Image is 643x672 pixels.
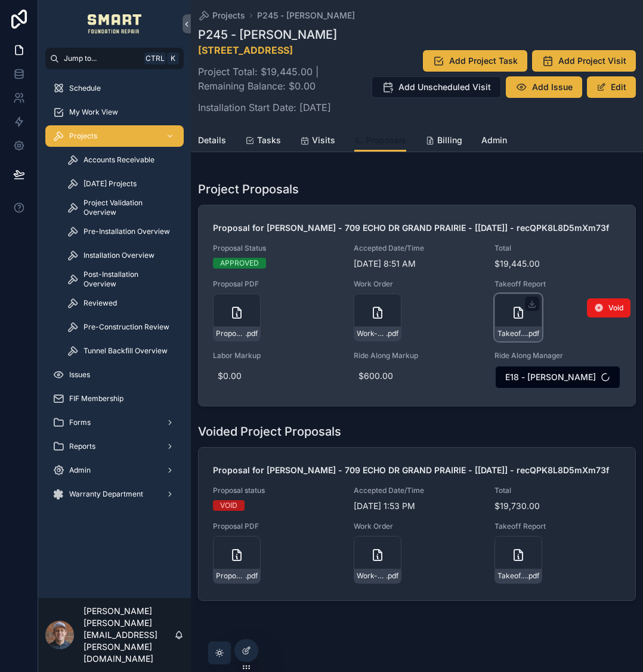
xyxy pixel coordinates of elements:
a: Reviewed [60,292,184,314]
div: APPROVED [220,258,259,269]
span: Details [198,134,226,146]
a: Installation Overview [60,245,184,266]
span: Ride Along Markup [354,351,480,360]
div: scrollable content [38,69,191,520]
a: Pre-Installation Overview [60,221,184,242]
span: $0.00 [218,370,335,382]
h1: Project Proposals [198,181,299,198]
a: Proposal for [PERSON_NAME] - 709 ECHO DR GRAND PRAIRIE - [[DATE]] - recQPK8L8D5mXm73fProposal Sta... [199,205,635,406]
span: Add Project Visit [558,55,626,67]
span: $600.00 [358,370,475,382]
a: Proposal for [PERSON_NAME] - 709 ECHO DR GRAND PRAIRIE - [[DATE]] - recQPK8L8D5mXm73fProposal sta... [199,448,635,600]
span: .pdf [245,329,258,338]
span: Ctrl [144,53,166,64]
a: Project Validation Overview [60,197,184,218]
a: Projects [45,125,184,147]
p: Project Total: $19,445.00 | Remaining Balance: $0.00 [198,64,341,93]
span: Add Issue [532,81,573,93]
a: FIF Membership [45,388,184,409]
span: Jump to... [64,54,140,63]
span: Projects [69,131,97,141]
span: Takeoff Report [494,522,621,531]
span: Admin [69,466,91,475]
strong: [STREET_ADDRESS] [198,44,293,56]
span: Issues [69,370,90,380]
strong: Proposal for [PERSON_NAME] - 709 ECHO DR GRAND PRAIRIE - [[DATE]] - recQPK8L8D5mXm73f [213,465,609,475]
span: Accepted Date/Time [354,243,480,253]
a: Visits [300,130,335,153]
span: Installation Overview [84,251,154,260]
span: Accounts Receivable [84,155,154,165]
span: FIF Membership [69,394,123,403]
a: Warranty Department [45,483,184,505]
span: My Work View [69,107,118,117]
span: Work Order [354,522,480,531]
span: Pre-Installation Overview [84,227,170,236]
a: Forms [45,412,184,433]
button: Add Issue [506,76,582,98]
span: Total [494,243,621,253]
a: Proposals [354,130,406,152]
a: Proposal-for-[PERSON_NAME]---709-ECHO-DR-GRAND-PRAIRIE---[[DATE]]---recQPK8L8D5mXm73f.pdf [213,294,261,341]
h1: Voided Project Proposals [198,423,341,440]
span: Visits [312,134,335,146]
span: Pre-Construction Review [84,322,169,332]
a: Reports [45,436,184,457]
span: E18 - [PERSON_NAME] [505,371,596,383]
button: Add Project Task [423,50,527,72]
span: K [168,54,178,63]
span: .pdf [527,329,539,338]
a: My Work View [45,101,184,123]
button: Select Button [495,366,620,389]
a: Pre-Construction Review [60,316,184,338]
span: Work-Order---Drawing-1 [357,329,386,338]
a: [DATE] Projects [60,173,184,195]
span: Reviewed [84,298,117,308]
a: Admin [481,130,507,153]
span: .pdf [386,571,398,581]
span: Proposal Status [213,243,339,253]
a: Issues [45,364,184,386]
h1: P245 - [PERSON_NAME] [198,26,341,43]
span: Takeoff Report [494,279,621,289]
span: Proposal status [213,486,339,495]
p: Installation Start Date: [DATE] [198,100,341,115]
span: Forms [69,418,91,427]
div: VOID [220,500,237,511]
span: Project Validation Overview [84,198,172,217]
span: .pdf [386,329,398,338]
span: Proposal-for-[PERSON_NAME]---709-ECHO-DR-GRAND-PRAIRIE---[[DATE]]---recQPK8L8D5mXm73f [216,329,245,338]
span: Proposal PDF [213,279,339,289]
span: Tunnel Backfill Overview [84,346,168,356]
span: Proposal-for-[PERSON_NAME]---709-ECHO-DR-GRAND-PRAIRIE---[[DATE]]---recQPK8L8D5mXm73f [216,571,245,581]
a: Projects [198,10,245,21]
p: [PERSON_NAME] [PERSON_NAME][EMAIL_ADDRESS][PERSON_NAME][DOMAIN_NAME] [84,605,174,665]
button: Jump to...CtrlK [45,48,184,69]
span: Labor Markup [213,351,339,360]
button: Edit [587,76,636,98]
span: Schedule [69,84,101,93]
span: Add Unscheduled Visit [398,81,491,93]
span: [DATE] 1:53 PM [354,500,480,512]
span: Void [608,303,623,313]
img: App logo [88,14,142,33]
span: Reports [69,442,95,451]
a: Tasks [245,130,281,153]
span: Proposals [366,134,406,146]
span: .pdf [245,571,258,581]
span: [DATE] Projects [84,179,137,189]
span: Takeoff-Report---Drawing-1 [497,571,527,581]
button: Add Unscheduled Visit [372,76,501,98]
button: Add Project Visit [532,50,636,72]
a: Tunnel Backfill Overview [60,340,184,362]
span: Accepted Date/Time [354,486,480,495]
span: Total [494,486,621,495]
span: Work-Order---Drawing-1 [357,571,386,581]
span: Add Project Task [449,55,518,67]
a: Accounts Receivable [60,149,184,171]
span: Admin [481,134,507,146]
span: Warranty Department [69,489,143,499]
a: Schedule [45,78,184,99]
a: Details [198,130,226,153]
span: $19,445.00 [494,258,621,270]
